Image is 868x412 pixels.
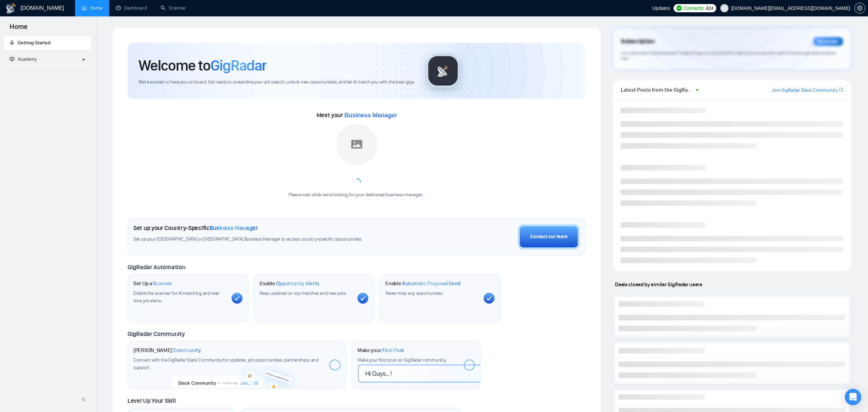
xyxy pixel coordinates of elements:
[4,69,91,73] li: Academy Homepage
[81,396,88,403] span: double-left
[18,40,50,46] span: Getting Started
[138,79,415,86] span: We're excited to have you on board. Get ready to streamline your job search, unlock new opportuni...
[518,224,580,249] button: Contact our team
[133,280,172,287] h1: Set Up a
[133,236,401,243] span: Set up your [GEOGRAPHIC_DATA] or [GEOGRAPHIC_DATA] Business Manager to access country-specific op...
[621,50,836,61] span: Your subscription will be renewed. To keep things running smoothly, make sure your payment method...
[82,5,102,11] a: homeHome
[722,6,727,11] span: user
[676,5,682,11] img: upwork-logo.png
[284,192,429,198] div: Please wait while we're looking for your dedicated business manager...
[612,278,705,290] span: Deals closed by similar GigRadar users
[4,22,33,36] span: Home
[382,347,404,354] span: First Post
[402,280,460,287] span: Automatic Proposal Send
[357,357,446,363] span: Make your first post on GigRadar community.
[128,397,176,405] span: Level Up Your Skill
[357,347,404,354] h1: Make your
[652,5,670,11] span: Updates
[133,357,319,370] span: Connect with the GigRadar Slack Community for updates, job opportunities, partnerships, and support.
[10,56,36,62] span: Academy
[260,290,347,296] span: Keep updated on top matches and new jobs.
[855,5,865,11] span: setting
[621,86,694,94] span: Latest Posts from the GigRadar Community
[385,280,460,287] h1: Enable
[845,389,861,405] div: Open Intercom Messenger
[173,347,201,354] span: Community
[161,5,186,11] a: searchScanner
[128,330,185,338] span: GigRadar Community
[133,224,258,232] h1: Set up your Country-Specific
[621,36,654,47] span: Subscription
[209,224,258,232] span: Business Manager
[353,178,361,186] span: loading
[5,3,16,14] img: logo
[530,233,568,241] div: Contact our team
[706,4,713,12] span: 424
[813,37,843,46] div: Reminder
[18,56,36,62] span: Academy
[10,40,14,45] span: rocket
[172,357,302,389] img: slackcommunity-bg.png
[385,290,443,296] span: Never miss any opportunities.
[839,87,843,93] a: export
[772,87,838,94] a: Join GigRadar Slack Community
[317,111,397,119] span: Meet your
[153,280,172,287] span: Scanner
[684,4,704,12] span: Connects:
[854,3,865,14] button: setting
[854,5,865,11] a: setting
[260,280,320,287] h1: Enable
[128,263,185,271] span: GigRadar Automation
[133,347,201,354] h1: [PERSON_NAME]
[138,56,266,75] h1: Welcome to
[839,87,843,92] span: export
[344,112,397,119] span: Business Manager
[276,280,319,287] span: Opportunity Alerts
[210,56,266,75] span: GigRadar
[426,54,460,88] img: gigradar-logo.png
[133,290,220,304] span: Enable the scanner for AI matching and real-time job alerts.
[116,5,147,11] a: dashboardDashboard
[336,124,377,165] img: placeholder.png
[10,57,14,61] span: fund-projection-screen
[4,36,91,50] li: Getting Started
